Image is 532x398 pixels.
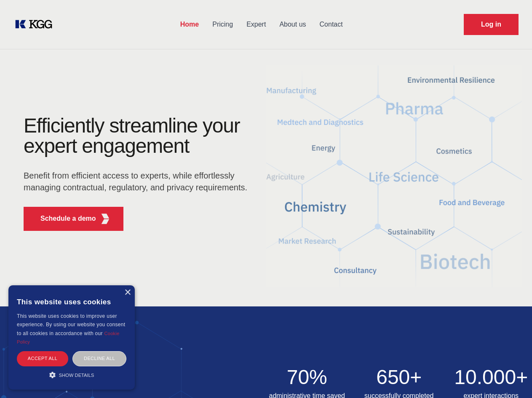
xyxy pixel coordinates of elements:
p: Schedule a demo [40,214,96,224]
div: Accept all [17,351,68,366]
div: This website uses cookies [17,292,126,312]
div: Show details [17,371,126,379]
a: About us [273,14,313,35]
h1: Efficiently streamline your expert engagement [24,116,253,156]
span: This website uses cookies to improve user experience. By using our website you consent to all coo... [17,313,125,336]
h2: 650+ [358,367,440,387]
p: Benefit from efficient access to experts, while effortlessly managing contractual, regulatory, an... [24,170,253,193]
a: Request Demo [464,14,519,35]
div: Close [124,290,131,296]
button: Schedule a demoKGG Fifth Element RED [24,207,123,231]
a: Pricing [206,14,240,35]
span: Show details [59,373,94,378]
a: KOL Knowledge Platform: Talk to Key External Experts (KEE) [13,18,59,31]
div: Decline all [72,351,126,366]
img: KGG Fifth Element RED [100,214,111,224]
a: Expert [240,14,273,35]
a: Cookie Policy [17,331,120,344]
h2: 70% [266,367,348,387]
a: Home [174,14,206,35]
img: KGG Fifth Element RED [266,55,522,298]
a: Contact [313,14,350,35]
